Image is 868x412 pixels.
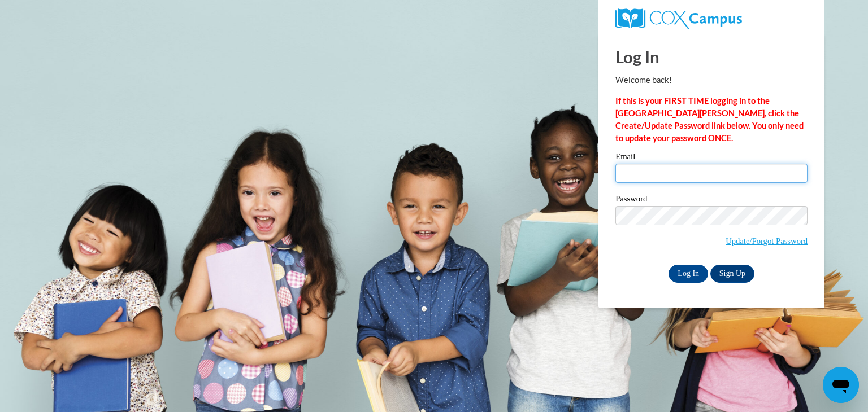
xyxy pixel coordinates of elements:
label: Password [615,195,808,206]
input: Log In [669,265,708,283]
p: Welcome back! [615,74,808,86]
label: Email [615,152,808,164]
strong: If this is your FIRST TIME logging in to the [GEOGRAPHIC_DATA][PERSON_NAME], click the Create/Upd... [615,96,804,143]
iframe: Button to launch messaging window [823,367,859,403]
img: COX Campus [615,8,742,29]
h1: Log In [615,45,808,68]
a: Sign Up [710,265,754,283]
a: COX Campus [615,8,808,29]
a: Update/Forgot Password [726,236,808,246]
